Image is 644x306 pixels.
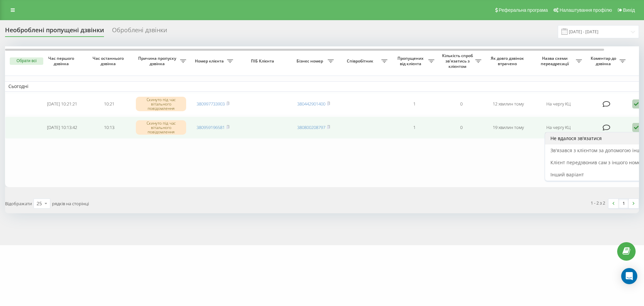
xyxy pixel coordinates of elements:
[297,101,325,107] a: 380442901400
[621,268,637,284] div: Open Intercom Messenger
[441,53,475,69] span: Кількість спроб зв'язатись з клієнтом
[391,117,438,139] td: 1
[136,56,180,66] span: Причина пропуску дзвінка
[550,171,584,178] span: Інший варіант
[136,97,186,112] div: Скинуто під час вітального повідомлення
[532,117,585,139] td: На чергу КЦ
[535,56,576,66] span: Назва схеми переадресації
[589,56,620,66] span: Коментар до дзвінка
[532,93,585,115] td: На чергу КЦ
[193,58,227,64] span: Номер клієнта
[86,117,132,139] td: 10:13
[5,27,104,37] div: Необроблені пропущені дзвінки
[550,135,602,141] span: Не вдалося зв'язатися
[391,93,438,115] td: 1
[242,58,284,64] span: ПІБ Клієнта
[499,7,548,13] span: Реферальна програма
[297,124,325,130] a: 380800208797
[197,101,225,107] a: 380997733903
[39,117,86,139] td: [DATE] 10:13:42
[10,57,43,65] button: Обрати всі
[112,27,167,37] div: Оброблені дзвінки
[485,93,532,115] td: 12 хвилин тому
[5,201,32,207] span: Відображати
[91,56,127,66] span: Час останнього дзвінка
[136,120,186,135] div: Скинуто під час вітального повідомлення
[623,7,635,13] span: Вихід
[86,93,132,115] td: 10:21
[485,117,532,139] td: 19 хвилин тому
[44,56,80,66] span: Час першого дзвінка
[197,124,225,130] a: 380959196581
[490,56,526,66] span: Як довго дзвінок втрачено
[37,200,42,207] div: 25
[438,117,485,139] td: 0
[293,58,328,64] span: Бізнес номер
[52,201,89,207] span: рядків на сторінці
[394,56,428,66] span: Пропущених від клієнта
[438,93,485,115] td: 0
[591,200,605,206] div: 1 - 2 з 2
[39,93,86,115] td: [DATE] 10:21:21
[559,7,612,13] span: Налаштування профілю
[340,58,381,64] span: Співробітник
[619,199,629,208] a: 1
